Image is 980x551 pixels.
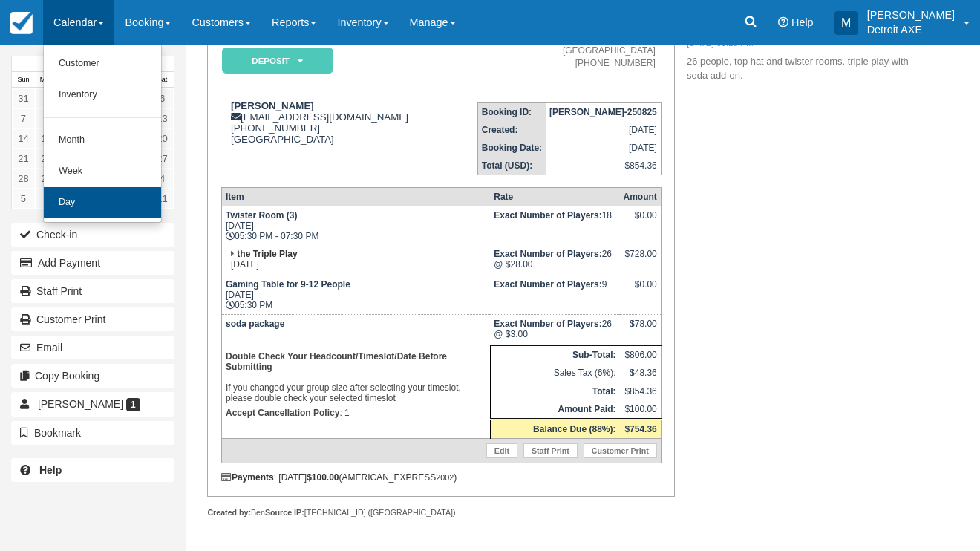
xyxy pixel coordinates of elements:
[35,149,58,169] a: 22
[11,421,174,445] button: Bookmark
[490,314,619,345] td: 26 @ $3.00
[43,45,162,223] ul: Calendar
[546,157,661,175] td: $854.36
[477,139,546,157] th: Booking Date:
[226,349,486,405] p: If you changed your group size after selecting your timeslot, please double check your selected t...
[619,400,661,420] td: $100.00
[221,100,477,145] div: [EMAIL_ADDRESS][DOMAIN_NAME] [PHONE_NUMBER] [GEOGRAPHIC_DATA]
[35,88,58,108] a: 1
[44,187,161,218] a: Day
[11,251,174,275] button: Add Payment
[151,72,174,88] th: Sat
[265,508,304,517] strong: Source IP:
[126,398,140,411] span: 1
[791,16,814,28] span: Help
[221,275,490,314] td: [DATE] 05:30 PM
[221,206,490,245] td: [DATE] 05:30 PM - 07:30 PM
[11,364,174,388] button: Copy Booking
[523,443,578,458] a: Staff Print
[237,249,297,259] strong: the Triple Play
[222,48,333,74] em: Deposit
[12,108,35,128] a: 7
[44,156,161,187] a: Week
[546,139,661,157] td: [DATE]
[12,88,35,108] a: 31
[39,464,62,476] b: Help
[11,336,174,359] button: Email
[549,107,657,117] strong: [PERSON_NAME]-250825
[867,7,955,22] p: [PERSON_NAME]
[490,364,619,382] td: Sales Tax (6%):
[12,128,35,149] a: 14
[226,351,447,372] b: Double Check Your Headcount/Timeslot/Date Before Submitting
[12,149,35,169] a: 21
[687,37,909,53] em: [DATE] 03:28 PM
[226,279,350,290] strong: Gaming Table for 9-12 People
[10,12,33,34] img: checkfront-main-nav-mini-logo.png
[151,149,174,169] a: 27
[307,472,339,483] strong: $100.00
[207,507,675,518] div: Ben [TECHNICAL_ID] ([GEOGRAPHIC_DATA])
[38,398,123,410] span: [PERSON_NAME]
[490,275,619,314] td: 9
[490,382,619,400] th: Total:
[584,443,657,458] a: Customer Print
[623,279,656,301] div: $0.00
[436,473,454,482] small: 2002
[12,169,35,189] a: 28
[778,17,788,27] i: Help
[11,279,174,303] a: Staff Print
[221,472,661,483] div: : [DATE] (AMERICAN_EXPRESS )
[35,189,58,209] a: 6
[490,187,619,206] th: Rate
[494,319,601,329] strong: Exact Number of Players
[221,187,490,206] th: Item
[623,210,656,232] div: $0.00
[226,408,339,418] strong: Accept Cancellation Policy
[619,382,661,400] td: $854.36
[486,443,517,458] a: Edit
[151,169,174,189] a: 4
[11,307,174,331] a: Customer Print
[494,210,601,221] strong: Exact Number of Players
[221,472,274,483] strong: Payments
[494,279,601,290] strong: Exact Number of Players
[11,223,174,247] button: Check-in
[35,169,58,189] a: 29
[207,508,251,517] strong: Created by:
[226,319,284,329] strong: soda package
[477,102,546,121] th: Booking ID:
[151,128,174,149] a: 20
[44,79,161,111] a: Inventory
[35,128,58,149] a: 15
[687,55,909,82] p: 26 people, top hat and twister rooms. triple play with soda add-on.
[623,319,656,341] div: $78.00
[226,210,297,221] strong: Twister Room (3)
[477,121,546,139] th: Created:
[477,157,546,175] th: Total (USD):
[546,121,661,139] td: [DATE]
[494,249,601,259] strong: Exact Number of Players
[151,88,174,108] a: 6
[35,108,58,128] a: 8
[490,245,619,275] td: 26 @ $28.00
[12,189,35,209] a: 5
[11,392,174,416] a: [PERSON_NAME] 1
[35,72,58,88] th: Mon
[44,125,161,156] a: Month
[623,249,656,271] div: $728.00
[11,458,174,482] a: Help
[619,364,661,382] td: $48.36
[221,245,490,275] td: [DATE]
[619,187,661,206] th: Amount
[221,47,328,74] a: Deposit
[231,100,314,111] strong: [PERSON_NAME]
[490,345,619,364] th: Sub-Total:
[834,11,858,35] div: M
[151,189,174,209] a: 11
[490,206,619,245] td: 18
[12,72,35,88] th: Sun
[151,108,174,128] a: 13
[619,345,661,364] td: $806.00
[44,48,161,79] a: Customer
